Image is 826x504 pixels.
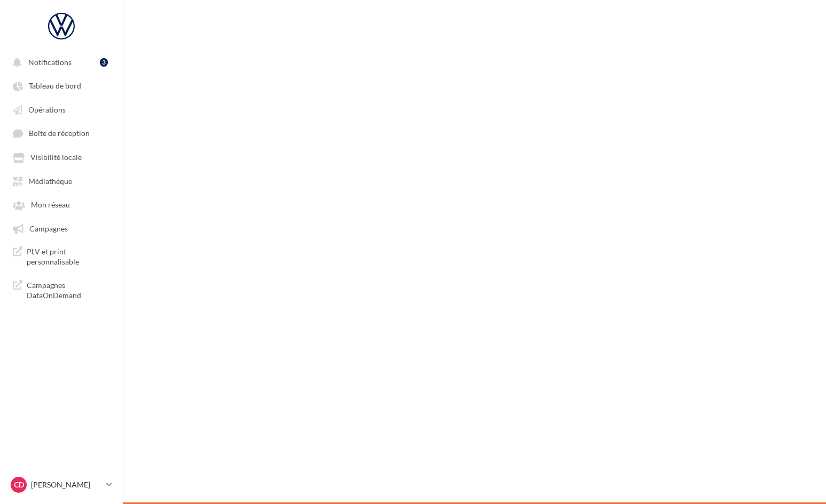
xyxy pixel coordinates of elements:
[28,105,66,114] span: Opérations
[6,76,116,95] a: Tableau de bord
[30,153,82,162] span: Visibilité locale
[6,171,116,190] a: Médiathèque
[31,201,70,210] span: Mon réseau
[6,242,116,271] a: PLV et print personnalisable
[6,276,116,305] a: Campagnes DataOnDemand
[14,479,24,490] span: CD
[6,195,116,214] a: Mon réseau
[28,58,72,67] span: Notifications
[29,224,68,233] span: Campagnes
[28,177,72,186] span: Médiathèque
[100,58,108,67] div: 3
[27,280,110,301] span: Campagnes DataOnDemand
[6,219,116,238] a: Campagnes
[6,100,116,119] a: Opérations
[6,123,116,143] a: Boîte de réception
[27,246,110,267] span: PLV et print personnalisable
[9,475,114,495] a: CD [PERSON_NAME]
[6,52,112,71] button: Notifications 3
[6,147,116,166] a: Visibilité locale
[29,129,90,138] span: Boîte de réception
[31,479,102,490] p: [PERSON_NAME]
[29,82,81,91] span: Tableau de bord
